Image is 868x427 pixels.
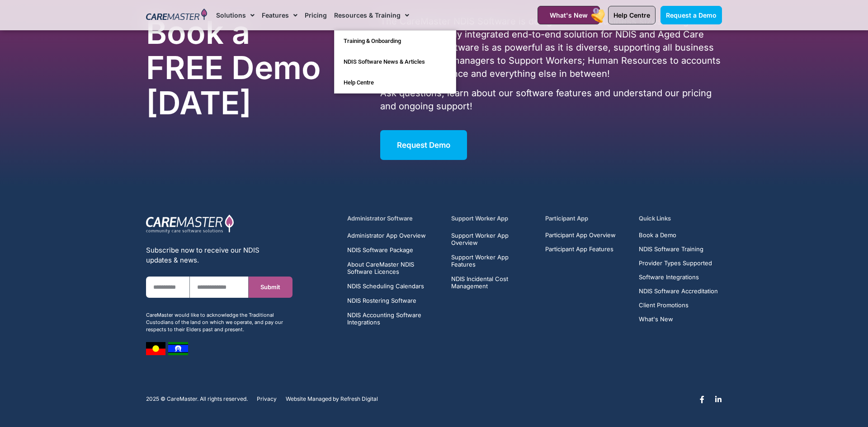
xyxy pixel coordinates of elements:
[639,260,712,267] span: Provider Types Supported
[146,214,234,234] img: CareMaster Logo Part
[380,130,467,160] a: Request Demo
[538,6,600,24] a: What's New
[286,396,339,402] span: Website Managed by
[639,316,673,323] span: What's New
[347,246,441,253] a: NDIS Software Package
[639,260,718,267] a: Provider Types Supported
[347,246,413,253] span: NDIS Software Package
[639,302,718,309] a: Client Promotions
[545,246,616,253] a: Participant App Features
[335,52,456,72] a: NDIS Software News & Articles
[347,232,426,239] span: Administrator App Overview
[146,9,207,22] img: CareMaster Logo
[146,311,292,333] div: CareMaster would like to acknowledge the Traditional Custodians of the land on which we operate, ...
[639,274,699,281] span: Software Integrations
[347,311,441,326] a: NDIS Accounting Software Integrations
[257,396,277,402] a: Privacy
[340,396,378,402] a: Refresh Digital
[451,253,534,268] a: Support Worker App Features
[660,6,722,24] a: Request a Demo
[380,15,722,80] p: The CareMaster NDIS Software is designed for all business sizes and growth trajectories. A fully ...
[347,261,441,275] a: About CareMaster NDIS Software Licences
[639,302,689,309] span: Client Promotions
[249,277,292,298] button: Submit
[347,232,441,239] a: Administrator App Overview
[639,274,718,281] a: Software Integrations
[146,245,292,265] div: Subscribe now to receive our NDIS updates & news.
[146,396,248,402] p: 2025 © CareMaster. All rights reserved.
[639,246,703,253] span: NDIS Software Training
[397,141,450,150] span: Request Demo
[545,246,613,253] span: Participant App Features
[347,297,416,304] span: NDIS Rostering Software
[451,232,534,246] a: Support Worker App Overview
[550,11,588,19] span: What's New
[380,87,722,113] p: Ask questions, learn about our software features and understand our pricing and ongoing support!
[335,72,456,93] a: Help Centre
[168,342,188,355] img: image 8
[334,30,456,94] ul: Resources & Training
[335,31,456,52] a: Training & Onboarding
[545,214,628,223] h5: Participant App
[639,288,718,295] a: NDIS Software Accreditation
[347,282,424,290] span: NDIS Scheduling Calendars
[608,6,656,24] a: Help Centre
[613,11,650,19] span: Help Centre
[545,232,616,239] a: Participant App Overview
[451,214,534,223] h5: Support Worker App
[146,342,165,355] img: image 7
[639,246,718,253] a: NDIS Software Training
[666,11,717,19] span: Request a Demo
[451,275,534,290] a: NDIS Incidental Cost Management
[347,297,441,304] a: NDIS Rostering Software
[639,316,718,323] a: What's New
[639,232,676,239] span: Book a Demo
[347,214,441,223] h5: Administrator Software
[347,282,441,290] a: NDIS Scheduling Calendars
[639,232,718,239] a: Book a Demo
[260,284,280,291] span: Submit
[146,15,333,121] h2: Book a FREE Demo [DATE]
[639,214,722,223] h5: Quick Links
